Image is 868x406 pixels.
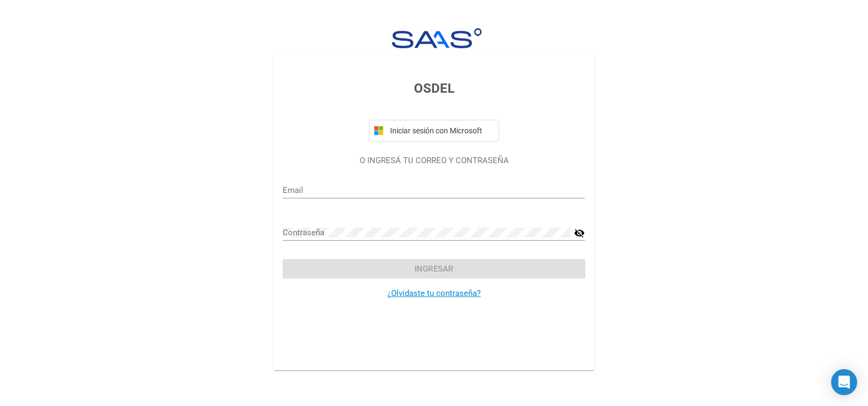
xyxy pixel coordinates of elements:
[574,227,585,240] mat-icon: visibility_off
[283,259,585,279] button: Ingresar
[283,154,585,167] p: O INGRESÁ TU CORREO Y CONTRASEÑA
[387,288,481,298] a: ¿Olvidaste tu contraseña?
[414,264,454,274] span: Ingresar
[283,79,585,98] h3: OSDEL
[831,369,857,395] div: Open Intercom Messenger
[369,120,499,141] button: Iniciar sesión con Microsoft
[388,126,494,135] span: Iniciar sesión con Microsoft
